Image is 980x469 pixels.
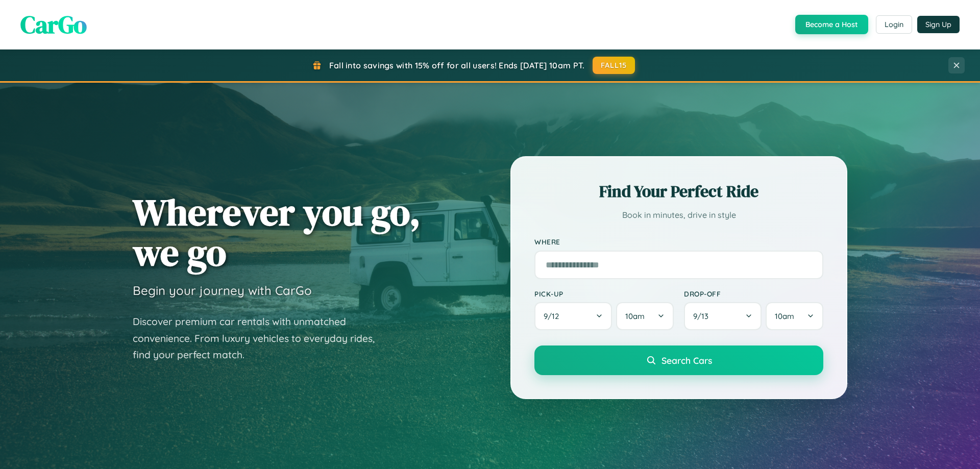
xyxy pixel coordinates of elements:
[329,60,585,70] span: Fall into savings with 15% off for all users! Ends [DATE] 10am PT.
[693,311,714,321] span: 9 / 13
[133,192,421,273] h1: Wherever you go, we go
[133,283,312,298] h3: Begin your journey with CarGo
[534,289,674,298] label: Pick-up
[593,57,635,74] button: FALL15
[534,345,823,375] button: Search Cars
[534,238,823,246] label: Where
[544,311,564,321] span: 9 / 12
[917,16,960,33] button: Sign Up
[684,289,823,298] label: Drop-off
[661,355,712,366] span: Search Cars
[795,15,868,34] button: Become a Host
[616,302,674,330] button: 10am
[684,302,762,330] button: 9/13
[766,302,823,330] button: 10am
[534,302,612,330] button: 9/12
[534,208,823,223] p: Book in minutes, drive in style
[876,15,912,34] button: Login
[133,313,388,363] p: Discover premium car rentals with unmatched convenience. From luxury vehicles to everyday rides, ...
[534,180,823,203] h2: Find Your Perfect Ride
[625,311,645,321] span: 10am
[20,8,87,41] span: CarGo
[775,311,794,321] span: 10am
